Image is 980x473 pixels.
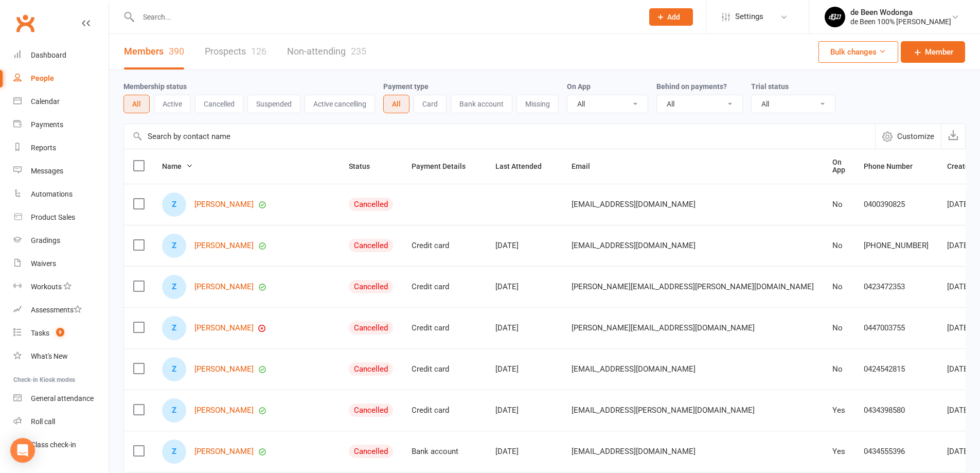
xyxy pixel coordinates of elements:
[412,447,477,456] div: Bank account
[194,283,254,291] a: [PERSON_NAME]
[495,365,553,374] div: [DATE]
[162,398,186,423] div: Zachary
[412,406,477,415] div: Credit card
[572,236,696,255] span: [EMAIL_ADDRESS][DOMAIN_NAME]
[349,404,393,417] div: Cancelled
[123,82,187,91] label: Membership status
[414,95,447,113] button: Card
[194,241,254,250] a: [PERSON_NAME]
[162,316,186,340] div: Zagan
[864,406,929,415] div: 0434398580
[572,160,601,172] button: Email
[31,352,68,360] div: What's New
[247,95,300,113] button: Suspended
[832,200,845,209] div: No
[667,13,680,21] span: Add
[925,46,953,58] span: Member
[13,299,109,322] a: Assessments
[864,365,929,374] div: 0424542815
[56,328,64,337] span: 9
[495,324,553,332] div: [DATE]
[13,433,109,457] a: Class kiosk mode
[31,329,49,337] div: Tasks
[864,447,929,456] div: 0434555396
[162,160,193,172] button: Name
[31,259,56,268] div: Waivers
[31,167,63,175] div: Messages
[864,241,929,250] div: [PHONE_NUMBER]
[13,160,109,183] a: Messages
[31,283,62,291] div: Workouts
[124,124,875,149] input: Search by contact name
[516,95,559,113] button: Missing
[13,252,109,275] a: Waivers
[31,394,94,402] div: General attendance
[31,236,60,244] div: Gradings
[31,190,73,198] div: Automations
[832,365,845,374] div: No
[656,82,727,91] label: Behind on payments?
[864,200,929,209] div: 0400390825
[412,162,477,170] span: Payment Details
[124,34,184,69] a: Members390
[495,447,553,456] div: [DATE]
[13,44,109,67] a: Dashboard
[31,441,76,449] div: Class check-in
[194,365,254,374] a: [PERSON_NAME]
[901,41,965,63] a: Member
[13,67,109,90] a: People
[194,447,254,456] a: [PERSON_NAME]
[864,283,929,291] div: 0423472353
[818,41,898,63] button: Bulk changes
[13,113,109,136] a: Payments
[495,406,553,415] div: [DATE]
[13,387,109,410] a: General attendance kiosk mode
[31,144,56,152] div: Reports
[412,324,477,332] div: Credit card
[162,357,186,381] div: Zack
[451,95,512,113] button: Bank account
[13,410,109,433] a: Roll call
[349,280,393,293] div: Cancelled
[864,162,924,170] span: Phone Number
[13,275,109,299] a: Workouts
[572,195,696,214] span: [EMAIL_ADDRESS][DOMAIN_NAME]
[194,406,254,415] a: [PERSON_NAME]
[383,82,429,91] label: Payment type
[751,82,789,91] label: Trial status
[572,442,696,461] span: [EMAIL_ADDRESS][DOMAIN_NAME]
[10,438,35,463] div: Open Intercom Messenger
[567,82,591,91] label: On App
[287,34,366,69] a: Non-attending235
[162,162,193,170] span: Name
[31,306,82,314] div: Assessments
[349,198,393,211] div: Cancelled
[832,283,845,291] div: No
[13,229,109,252] a: Gradings
[13,322,109,345] a: Tasks 9
[31,74,54,82] div: People
[162,440,186,464] div: Zachary
[832,324,845,332] div: No
[495,283,553,291] div: [DATE]
[162,275,186,299] div: Zein
[412,160,477,172] button: Payment Details
[349,160,381,172] button: Status
[195,95,243,113] button: Cancelled
[251,46,266,57] div: 126
[305,95,375,113] button: Active cancelling
[349,362,393,376] div: Cancelled
[31,120,63,129] div: Payments
[412,283,477,291] div: Credit card
[572,400,755,420] span: [EMAIL_ADDRESS][PERSON_NAME][DOMAIN_NAME]
[13,136,109,160] a: Reports
[205,34,266,69] a: Prospects126
[572,318,755,338] span: [PERSON_NAME][EMAIL_ADDRESS][DOMAIN_NAME]
[412,241,477,250] div: Credit card
[154,95,191,113] button: Active
[864,160,924,172] button: Phone Number
[572,277,814,296] span: [PERSON_NAME][EMAIL_ADDRESS][PERSON_NAME][DOMAIN_NAME]
[850,17,951,26] div: de Been 100% [PERSON_NAME]
[735,5,763,28] span: Settings
[12,10,38,36] a: Clubworx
